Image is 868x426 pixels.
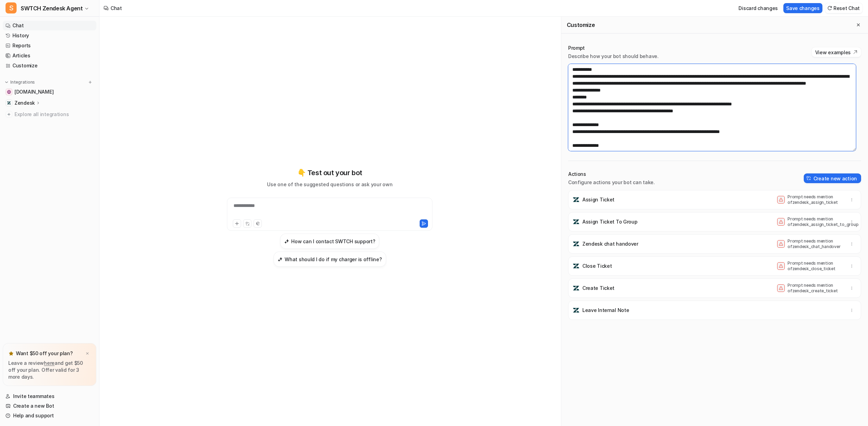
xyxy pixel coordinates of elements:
img: swtchenergy.com [7,90,11,94]
h3: How can I contact SWTCH support? [291,238,375,245]
img: star [8,351,14,356]
button: Discard changes [736,3,781,13]
img: Create Ticket icon [573,285,580,292]
img: Close Ticket icon [573,263,580,269]
p: Assign Ticket [582,196,614,203]
p: 👇 Test out your bot [297,168,362,178]
p: Prompt needs mention of zendesk_create_ticket [788,283,843,294]
a: Help and support [3,411,96,420]
button: What should I do if my charger is offline?What should I do if my charger is offline? [274,252,386,267]
img: expand menu [4,80,9,85]
button: Integrations [3,79,37,86]
p: Use one of the suggested questions or ask your own [267,181,392,188]
p: Prompt needs mention of zendesk_chat_handover [788,238,843,249]
button: Create new action [804,173,861,183]
a: Create a new Bot [3,401,96,411]
p: Leave Internal Note [582,307,629,314]
span: SWTCH Zendesk Agent [21,3,83,13]
a: History [3,31,96,40]
p: Prompt needs mention of zendesk_close_ticket [788,261,843,272]
a: here [44,360,55,366]
img: What should I do if my charger is offline? [278,257,283,262]
a: Articles [3,51,96,60]
p: Configure actions your bot can take. [568,179,655,186]
a: Customize [3,61,96,70]
span: Explore all integrations [15,109,94,120]
p: Zendesk [15,100,35,106]
button: How can I contact SWTCH support?How can I contact SWTCH support? [280,234,379,249]
p: Want $50 off your plan? [16,350,73,357]
p: Create Ticket [582,285,614,292]
p: Integrations [10,79,35,85]
img: Zendesk chat handover icon [573,240,580,247]
a: swtchenergy.com[DOMAIN_NAME] [3,87,96,97]
img: create-action-icon.svg [807,176,811,181]
img: Assign Ticket To Group icon [573,218,580,225]
p: Close Ticket [582,263,612,269]
button: Close flyout [854,21,862,29]
p: Zendesk chat handover [582,240,638,247]
p: Assign Ticket To Group [582,218,638,225]
span: S [6,2,17,13]
button: Save changes [783,3,822,13]
img: How can I contact SWTCH support? [284,239,289,244]
p: Leave a review and get $50 off your plan. Offer valid for 3 more days. [8,360,91,380]
img: reset [827,6,832,11]
a: Chat [3,21,96,30]
p: Describe how your bot should behave. [568,53,659,60]
img: Leave Internal Note icon [573,307,580,314]
h3: What should I do if my charger is offline? [285,256,382,263]
img: menu_add.svg [88,80,93,85]
img: Assign Ticket icon [573,196,580,203]
p: Prompt needs mention of zendesk_assign_ticket [788,194,843,205]
a: Invite teammates [3,391,96,401]
h2: Customize [567,21,595,28]
a: Reports [3,41,96,50]
button: Reset Chat [825,3,862,13]
p: Actions [568,171,655,178]
img: explore all integrations [6,111,12,118]
span: [DOMAIN_NAME] [15,88,54,95]
div: Chat [111,4,122,12]
img: Zendesk [7,101,11,105]
a: Explore all integrations [3,110,96,119]
p: Prompt needs mention of zendesk_assign_ticket_to_group [788,216,843,227]
p: Prompt [568,45,659,51]
img: x [85,351,89,356]
button: View examples [812,47,861,57]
